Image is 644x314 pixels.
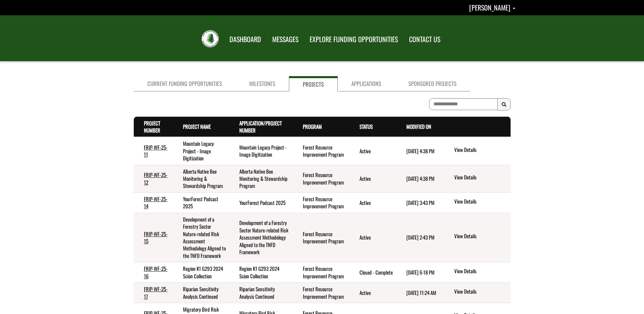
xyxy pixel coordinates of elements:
[349,213,396,262] td: Active
[293,283,349,303] td: Forest Resource Improvement Program
[134,137,173,165] td: FRIP-WF-25-11
[396,165,443,192] td: 6/6/2025 4:38 PM
[134,76,236,91] a: Current Funding Opportunities
[406,268,435,276] time: [DATE] 6:18 PM
[469,2,515,13] a: Nicole Marburg
[454,174,508,182] a: View details
[229,283,293,303] td: Riparian Sensitivity Analysis Continued
[443,283,510,303] td: action menu
[406,175,435,182] time: [DATE] 4:38 PM
[454,288,508,296] a: View details
[229,137,293,165] td: Mountain Legacy Project - Image Digitization
[349,192,396,213] td: Active
[404,31,445,48] a: CONTACT US
[406,199,435,206] time: [DATE] 3:43 PM
[144,119,160,134] a: Project Number
[293,165,349,192] td: Forest Resource Improvement Program
[223,29,445,48] nav: Main Navigation
[349,165,396,192] td: Active
[497,98,511,110] button: Search Results
[134,192,173,213] td: FRIP-WF-25-14
[134,213,173,262] td: FRIP-WF-25-15
[303,123,322,130] a: Program
[443,117,510,137] th: Actions
[173,192,229,213] td: YourForest Podcast 2025
[289,76,338,91] a: Projects
[293,213,349,262] td: Forest Resource Improvement Program
[305,31,403,48] a: EXPLORE FUNDING OPPORTUNITIES
[229,213,293,262] td: Development of a Forestry Sector Nature-related Risk Assessment Methodology Aligned to the TNFD F...
[443,165,510,192] td: action menu
[293,262,349,283] td: Forest Resource Improvement Program
[396,283,443,303] td: 1/30/2025 11:24 AM
[134,283,173,303] td: FRIP-WF-25-17
[144,230,168,245] a: FRIP-WF-25-15
[236,76,289,91] a: Milestones
[173,283,229,303] td: Riparian Sensitivity Analysis Continued
[396,137,443,165] td: 6/6/2025 4:38 PM
[144,171,168,186] a: FRIP-WF-25-12
[229,165,293,192] td: Alberta Native Bee Monitoring & Stewardship Program
[349,283,396,303] td: Active
[293,192,349,213] td: Forest Resource Improvement Program
[267,31,303,48] a: MESSAGES
[406,289,436,296] time: [DATE] 11:24 AM
[349,262,396,283] td: Closed - Complete
[173,165,229,192] td: Alberta Native Bee Monitoring & Stewardship Program
[349,137,396,165] td: Active
[406,147,435,155] time: [DATE] 4:38 PM
[395,76,470,91] a: Sponsored Projects
[173,137,229,165] td: Mountain Legacy Project - Image Digitization
[360,123,373,130] a: Status
[224,31,266,48] a: DASHBOARD
[173,213,229,262] td: Development of a Forestry Sector Nature-related Risk Assessment Methodology Aligned to the TNFD F...
[443,213,510,262] td: action menu
[406,123,431,130] a: Modified On
[134,165,173,192] td: FRIP-WF-25-12
[183,123,211,130] a: Project Name
[454,232,508,241] a: View details
[443,137,510,165] td: action menu
[469,2,510,13] span: [PERSON_NAME]
[443,192,510,213] td: action menu
[144,265,168,279] a: FRIP-WF-25-16
[229,262,293,283] td: Region K1 G293 2024 Scion Collection
[293,137,349,165] td: Forest Resource Improvement Program
[173,262,229,283] td: Region K1 G293 2024 Scion Collection
[338,76,395,91] a: Applications
[239,119,282,134] a: Application/Project Number
[134,262,173,283] td: FRIP-WF-25-16
[454,198,508,206] a: View details
[229,192,293,213] td: YourForest Podcast 2025
[144,143,168,158] a: FRIP-WF-25-11
[396,262,443,283] td: 2/27/2025 6:18 PM
[454,146,508,154] a: View details
[396,192,443,213] td: 6/4/2025 3:43 PM
[144,195,168,210] a: FRIP-WF-25-14
[396,213,443,262] td: 3/19/2025 2:43 PM
[202,30,219,47] img: FRIAA Submissions Portal
[144,285,168,300] a: FRIP-WF-25-17
[443,262,510,283] td: action menu
[406,233,435,241] time: [DATE] 2:43 PM
[454,267,508,276] a: View details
